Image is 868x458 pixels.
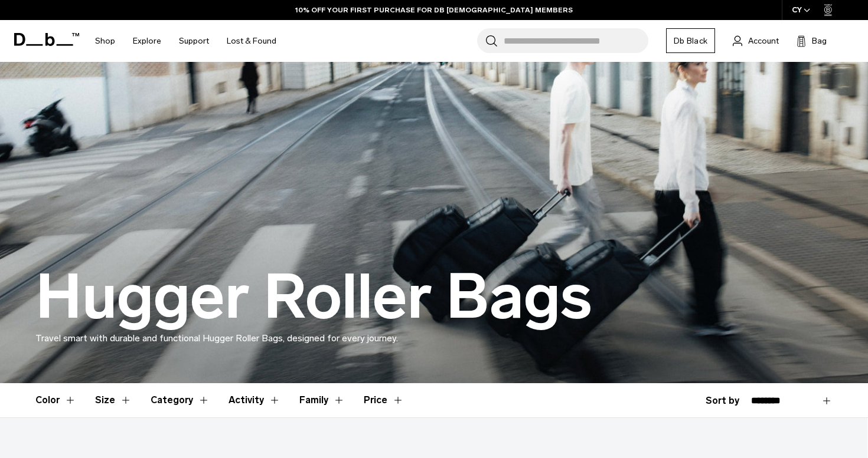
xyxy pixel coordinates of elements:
button: Toggle Filter [95,383,132,417]
span: Bag [812,35,827,47]
button: Bag [797,34,827,48]
button: Toggle Filter [299,383,345,417]
button: Toggle Price [364,383,404,417]
a: 10% OFF YOUR FIRST PURCHASE FOR DB [DEMOGRAPHIC_DATA] MEMBERS [295,5,573,15]
button: Toggle Filter [151,383,210,417]
a: Shop [95,20,115,62]
nav: Main Navigation [86,20,285,62]
a: Account [733,34,779,48]
span: Travel smart with durable and functional Hugger Roller Bags, designed for every journey. [35,332,398,344]
a: Db Black [666,28,715,53]
span: Account [748,35,779,47]
a: Explore [133,20,161,62]
h1: Hugger Roller Bags [35,263,592,331]
a: Lost & Found [227,20,276,62]
button: Toggle Filter [35,383,76,417]
a: Support [179,20,209,62]
button: Toggle Filter [229,383,280,417]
